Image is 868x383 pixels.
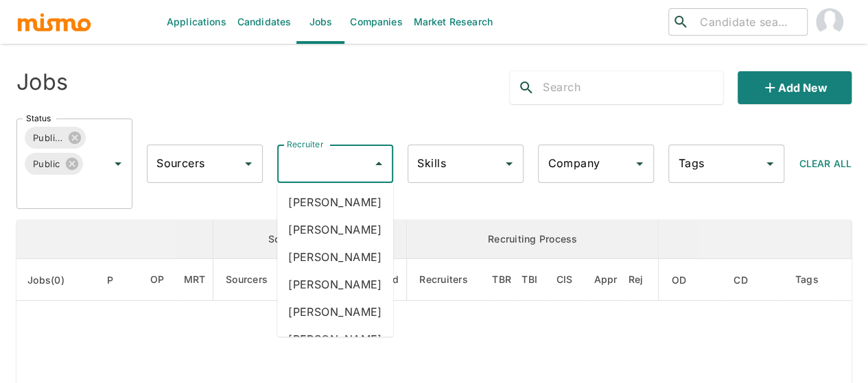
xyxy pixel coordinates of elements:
button: Open [108,154,128,173]
th: Client Interview Scheduled [544,259,591,301]
button: Open [239,154,258,173]
th: Approved [591,259,625,301]
img: Maia Reyes [816,8,843,36]
li: [PERSON_NAME] [277,271,393,298]
span: Public [25,156,69,172]
th: Sourcers [213,259,288,301]
th: Priority [104,259,139,301]
span: CD [734,272,766,288]
th: Rejected [625,259,659,301]
button: search [510,71,543,104]
input: Search [543,77,723,99]
th: Tags [784,259,835,301]
th: Onboarding Date [659,259,723,301]
th: Created At [723,259,784,301]
span: P [107,272,131,288]
input: Candidate search [694,12,801,32]
button: Open [760,154,779,173]
button: Close [369,154,388,173]
th: To Be Reviewed [489,259,518,301]
th: Open Positions [139,259,180,301]
span: Published [25,130,71,146]
span: OD [671,272,704,288]
h4: Jobs [16,69,68,96]
span: Jobs(0) [27,272,82,288]
li: [PERSON_NAME] [277,298,393,325]
button: Add new [738,71,852,104]
button: Open [500,154,519,173]
button: Open [630,154,649,173]
label: Recruiter [287,138,323,150]
th: Sourcing Process [213,220,407,259]
span: Clear All [799,158,852,169]
th: Market Research Total [180,259,213,301]
th: To Be Interviewed [518,259,543,301]
img: logo [16,12,92,32]
li: [PERSON_NAME] [277,243,393,271]
li: [PERSON_NAME] [277,216,393,243]
label: Status [26,112,51,124]
th: Recruiters [407,259,489,301]
div: Published [25,127,86,149]
li: [PERSON_NAME] [277,325,393,353]
div: Public [25,153,83,175]
li: [PERSON_NAME] [277,188,393,216]
th: Recruiting Process [407,220,659,259]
